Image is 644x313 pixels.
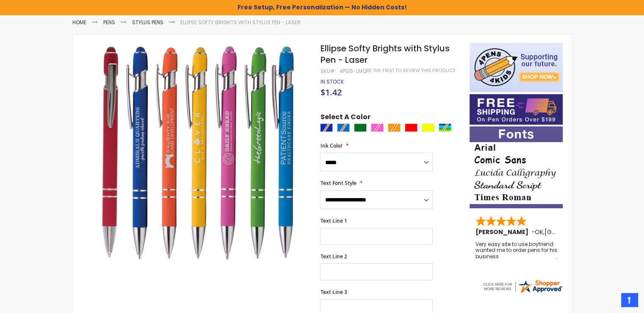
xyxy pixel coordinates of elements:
a: Home [72,19,86,26]
div: Very easy site to use boyfriend wanted me to order pens for his business [475,241,558,260]
div: 4PGS-LMQ [339,68,366,75]
div: Green [354,123,367,132]
a: Be the first to review this product [366,67,455,74]
a: Stylus Pens [132,19,163,26]
span: OK [535,228,543,236]
img: 4pens 4 kids [470,43,563,92]
span: Text Line 3 [320,288,347,296]
img: Ellipse Softy Brights with Stylus Pen - Laser [89,42,309,262]
span: Select A Color [320,112,370,124]
span: [PERSON_NAME] [475,228,531,236]
div: Availability [320,78,343,85]
span: Text Font Style [320,179,356,187]
img: Free shipping on orders over $199 [470,94,563,125]
span: Ellipse Softy Brights with Stylus Pen - Laser [320,42,449,66]
span: Ink Color [320,142,342,149]
li: Ellipse Softy Brights with Stylus Pen - Laser [180,19,301,26]
span: Text Line 2 [320,253,347,260]
span: - , [531,228,607,236]
span: $1.42 [320,87,341,98]
div: Yellow [422,123,434,132]
span: In stock [320,78,343,85]
span: [GEOGRAPHIC_DATA] [544,228,607,236]
strong: SKU [320,67,336,75]
img: font-personalization-examples [470,126,563,208]
div: Red [405,123,417,132]
a: Pens [103,19,115,26]
span: Text Line 1 [320,217,347,224]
